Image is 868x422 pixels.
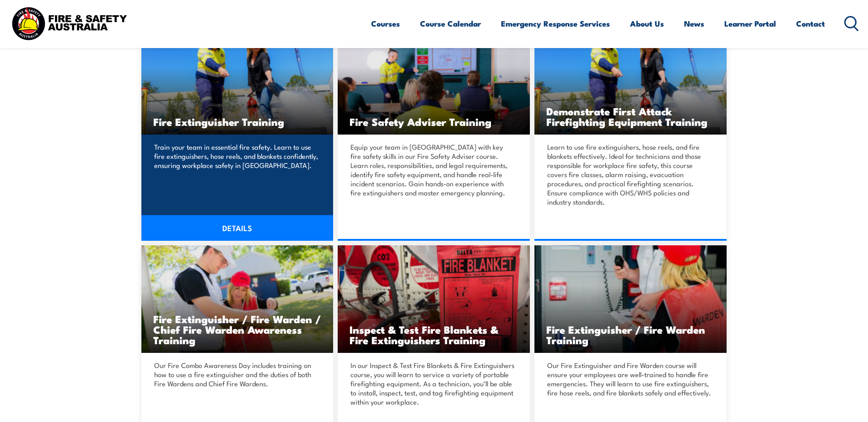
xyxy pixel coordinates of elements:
[724,11,776,36] a: Learner Portal
[154,142,318,170] p: Train your team in essential fire safety. Learn to use fire extinguishers, hose reels, and blanke...
[534,245,727,353] a: Fire Extinguisher / Fire Warden Training
[534,245,727,353] img: Fire Extinguisher Fire Warden Training
[338,27,530,135] a: Fire Safety Adviser Training
[684,11,704,36] a: News
[546,106,715,127] h3: Demonstrate First Attack Firefighting Equipment Training
[141,215,334,241] a: DETAILS
[630,11,664,36] a: About Us
[420,11,481,36] a: Course Calendar
[350,116,518,127] h3: Fire Safety Adviser Training
[141,245,334,353] img: Fire Combo Awareness Day
[796,11,825,36] a: Contact
[501,11,610,36] a: Emergency Response Services
[547,361,711,397] p: Our Fire Extinguisher and Fire Warden course will ensure your employees are well-trained to handl...
[371,11,400,36] a: Courses
[338,245,530,353] img: Inspect & Test Fire Blankets & Fire Extinguishers Training
[547,142,711,206] p: Learn to use fire extinguishers, hose reels, and fire blankets effectively. Ideal for technicians...
[534,27,727,135] a: Demonstrate First Attack Firefighting Equipment Training
[141,27,334,135] img: Fire Extinguisher Training
[141,245,334,353] a: Fire Extinguisher / Fire Warden / Chief Fire Warden Awareness Training
[350,324,518,345] h3: Inspect & Test Fire Blankets & Fire Extinguishers Training
[338,27,530,135] img: Fire Safety Advisor
[153,314,322,345] h3: Fire Extinguisher / Fire Warden / Chief Fire Warden Awareness Training
[546,324,715,345] h3: Fire Extinguisher / Fire Warden Training
[350,142,514,197] p: Equip your team in [GEOGRAPHIC_DATA] with key fire safety skills in our Fire Safety Adviser cours...
[534,27,727,135] img: Demonstrate First Attack Firefighting Equipment
[153,116,322,127] h3: Fire Extinguisher Training
[350,361,514,406] p: In our Inspect & Test Fire Blankets & Fire Extinguishers course, you will learn to service a vari...
[154,361,318,388] p: Our Fire Combo Awareness Day includes training on how to use a fire extinguisher and the duties o...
